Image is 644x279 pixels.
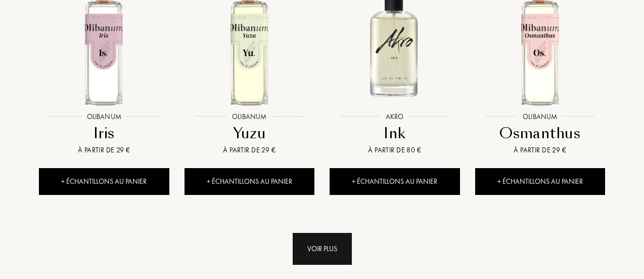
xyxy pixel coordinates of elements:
div: Ink [334,124,456,143]
div: + Échantillons au panier [330,168,460,195]
div: À partir de 29 € [189,145,311,155]
div: Osmanthus [479,124,602,143]
div: Yuzu [189,124,311,143]
div: À partir de 29 € [479,145,602,155]
div: Iris [43,124,165,143]
div: À partir de 29 € [43,145,165,155]
div: + Échantillons au panier [475,168,606,195]
div: + Échantillons au panier [185,168,315,195]
div: + Échantillons au panier [39,168,169,195]
div: À partir de 80 € [334,145,456,155]
div: Voir plus [293,233,352,265]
